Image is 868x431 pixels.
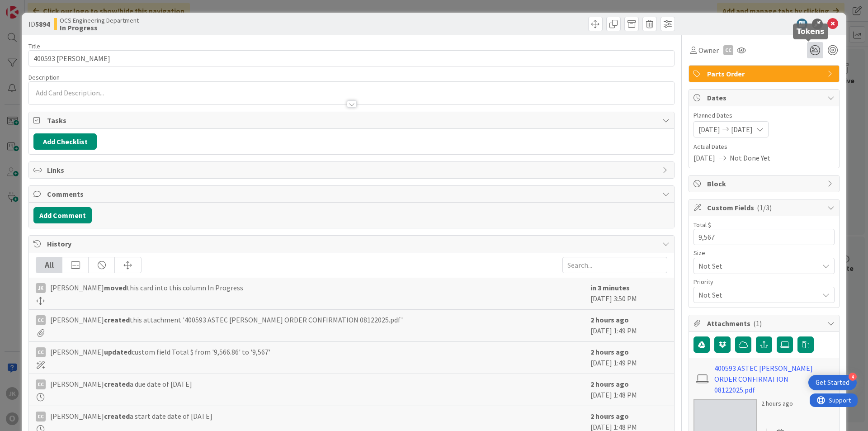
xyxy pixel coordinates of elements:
b: in 3 minutes [590,283,630,292]
span: OCS Engineering Department [60,17,139,24]
div: JK [36,283,46,293]
b: moved [104,283,127,292]
span: Planned Dates [693,111,835,120]
span: Custom Fields [707,202,823,213]
b: 2 hours ago [590,412,629,421]
b: 2 hours ago [590,379,629,388]
span: Tasks [47,115,658,126]
b: In Progress [60,24,139,31]
span: [DATE] [693,152,715,163]
span: [DATE] [698,124,720,135]
div: 4 [849,373,857,381]
span: ID [28,19,50,29]
div: [DATE] 1:49 PM [590,314,667,337]
div: [DATE] 1:49 PM [590,346,667,369]
div: CC [36,379,46,389]
span: Comments [47,189,658,199]
span: [DATE] [731,124,753,135]
b: 2 hours ago [590,347,629,356]
div: [DATE] 1:48 PM [590,379,667,401]
span: History [47,238,658,249]
span: [PERSON_NAME] a due date of [DATE] [50,379,192,389]
div: CC [723,45,733,55]
div: 2 hours ago [761,399,793,408]
span: Support [19,1,41,12]
span: Attachments [707,318,823,329]
span: Links [47,165,658,175]
div: Size [693,250,835,256]
b: created [104,315,130,324]
span: [PERSON_NAME] this attachment '400593 ASTEC [PERSON_NAME] ORDER CONFIRMATION 08122025.pdf' [50,314,403,325]
div: Get Started [816,378,849,387]
span: [PERSON_NAME] a start date date of [DATE] [50,411,212,422]
button: Add Comment [33,207,92,223]
span: [PERSON_NAME] custom field Total $ from '9,566.86' to '9,567' [50,346,270,357]
h5: Tokens [797,27,825,36]
b: created [104,412,130,421]
span: Not Done Yet [730,152,770,163]
input: Search... [562,257,667,273]
span: Block [707,178,823,189]
span: Owner [698,45,719,56]
span: ( 1/3 ) [757,203,772,212]
span: [PERSON_NAME] this card into this column In Progress [50,282,243,293]
div: CC [36,315,46,325]
span: Not Set [698,260,814,272]
div: CC [36,412,46,422]
b: created [104,379,130,388]
span: Description [28,73,60,81]
div: Priority [693,279,835,285]
div: All [36,257,62,273]
span: Parts Order [707,68,823,79]
input: type card name here... [28,50,675,66]
span: Actual Dates [693,142,835,152]
label: Total $ [693,221,711,229]
b: 5894 [35,19,50,28]
label: Title [28,42,40,50]
b: updated [104,347,132,356]
span: Not Set [698,289,814,301]
a: 400593 ASTEC [PERSON_NAME] ORDER CONFIRMATION 08122025.pdf [714,363,819,395]
b: 2 hours ago [590,315,629,324]
div: Open Get Started checklist, remaining modules: 4 [808,375,857,390]
span: Dates [707,92,823,103]
span: ( 1 ) [753,319,762,328]
div: CC [36,347,46,357]
div: [DATE] 3:50 PM [590,282,667,305]
button: Add Checklist [33,133,97,150]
